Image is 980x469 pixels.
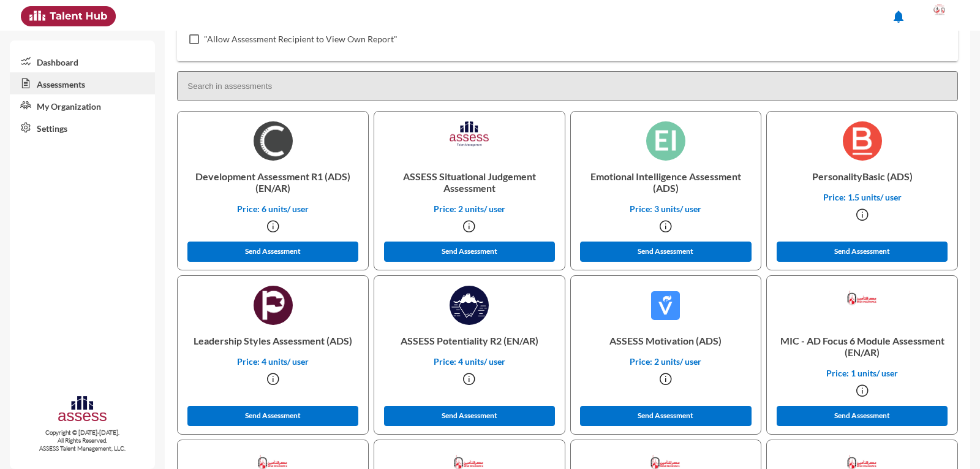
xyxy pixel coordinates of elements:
button: Send Assessment [187,242,359,262]
a: Settings [10,116,155,139]
p: Price: 2 units/ user [384,204,555,214]
p: Price: 1.5 units/ user [777,192,948,202]
img: assesscompany-logo.png [57,394,108,426]
p: Price: 1 units/ user [777,368,948,378]
p: Price: 2 units/ user [581,356,752,367]
p: Copyright © [DATE]-[DATE]. All Rights Reserved. ASSESS Talent Management, LLC. [10,429,155,452]
a: Dashboard [10,50,155,72]
button: Send Assessment [777,242,948,262]
input: Search in assessments [177,71,958,101]
button: Send Assessment [384,242,556,262]
a: Assessments [10,72,155,94]
p: Price: 3 units/ user [581,204,752,214]
p: Emotional Intelligence Assessment (ADS) [581,161,752,204]
p: ASSESS Situational Judgement Assessment [384,161,555,204]
p: Development Assessment R1 (ADS) (EN/AR) [187,161,358,204]
mat-icon: notifications [891,9,906,24]
p: ASSESS Motivation (ADS) [581,325,752,356]
p: ASSESS Potentiality R2 (EN/AR) [384,325,555,356]
button: Send Assessment [580,406,752,426]
button: Send Assessment [384,406,556,426]
button: Send Assessment [580,242,752,262]
span: "Allow Assessment Recipient to View Own Report" [204,32,398,47]
p: Leadership Styles Assessment (ADS) [187,325,358,356]
button: Send Assessment [777,406,948,426]
p: Price: 4 units/ user [187,356,358,367]
p: MIC - AD Focus 6 Module Assessment (EN/AR) [777,325,948,368]
a: My Organization [10,94,155,116]
button: Send Assessment [187,406,359,426]
p: Price: 6 units/ user [187,204,358,214]
p: PersonalityBasic (ADS) [777,161,948,192]
p: Price: 4 units/ user [384,356,555,367]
